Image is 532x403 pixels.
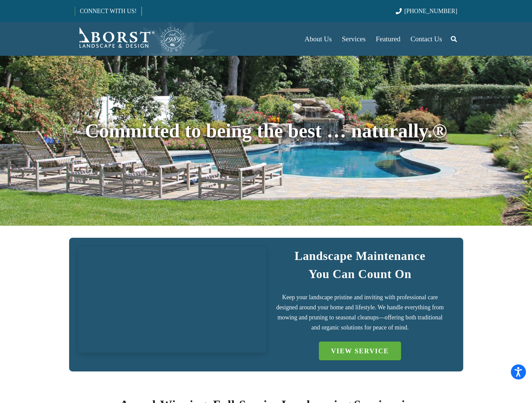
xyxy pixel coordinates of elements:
[404,8,457,14] span: [PHONE_NUMBER]
[342,35,366,43] span: Services
[396,8,457,14] a: [PHONE_NUMBER]
[85,120,447,142] span: Committed to being the best … naturally.®
[405,22,447,56] a: Contact Us
[75,26,186,52] a: Borst-Logo
[308,267,412,281] strong: You Can Count On
[376,35,400,43] span: Featured
[299,22,337,56] a: About Us
[276,294,444,331] span: Keep your landscape pristine and inviting with professional care designed around your home and li...
[337,22,371,56] a: Services
[371,22,405,56] a: Featured
[75,3,141,19] a: CONNECT WITH US!
[447,31,461,47] a: Search
[319,342,401,360] a: VIEW SERVICE
[294,249,425,263] strong: Landscape Maintenance
[304,35,332,43] span: About Us
[78,247,266,353] a: IMG_7723 (1)
[410,35,442,43] span: Contact Us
